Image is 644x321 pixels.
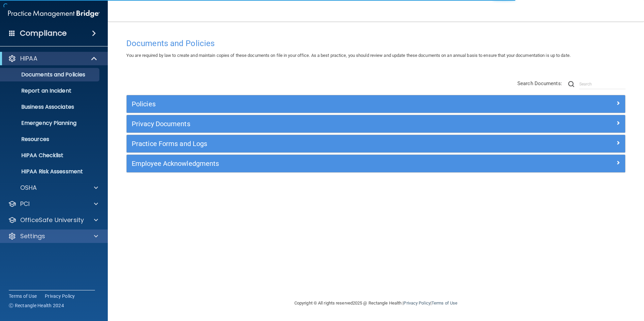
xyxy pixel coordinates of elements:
a: Terms of Use [431,300,457,306]
a: Employee Acknowledgments [132,158,620,169]
h5: Practice Forms and Logs [132,140,495,147]
p: Emergency Planning [4,120,96,127]
p: Documents and Policies [4,71,96,78]
p: Business Associates [4,104,96,110]
a: Privacy Policy [404,300,430,306]
p: Resources [4,136,96,143]
input: Search [579,79,625,89]
h5: Privacy Documents [132,120,495,128]
div: Copyright © All rights reserved 2025 @ Rectangle Health | | [253,292,499,314]
p: PCI [20,200,30,208]
a: Terms of Use [9,293,37,299]
p: OSHA [20,184,37,192]
a: PCI [8,200,98,208]
p: HIPAA [20,55,37,63]
a: Settings [8,232,98,240]
p: HIPAA Risk Assessment [4,168,96,175]
a: Privacy Documents [132,118,620,129]
h5: Policies [132,100,495,108]
h4: Compliance [20,29,67,38]
h4: Documents and Policies [126,39,625,48]
h5: Employee Acknowledgments [132,160,495,167]
p: HIPAA Checklist [4,152,96,159]
p: Settings [20,232,45,240]
span: Search Documents: [517,80,562,86]
img: ic-search.3b580494.png [568,81,574,87]
a: Practice Forms and Logs [132,138,620,149]
img: PMB logo [8,7,100,21]
a: Privacy Policy [45,293,75,299]
a: OSHA [8,184,98,192]
a: Policies [132,99,620,109]
span: You are required by law to create and maintain copies of these documents on file in your office. ... [126,53,571,58]
p: OfficeSafe University [20,216,84,224]
span: Ⓒ Rectangle Health 2024 [9,302,64,309]
p: Report an Incident [4,87,96,94]
a: HIPAA [8,55,98,63]
a: OfficeSafe University [8,216,98,224]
